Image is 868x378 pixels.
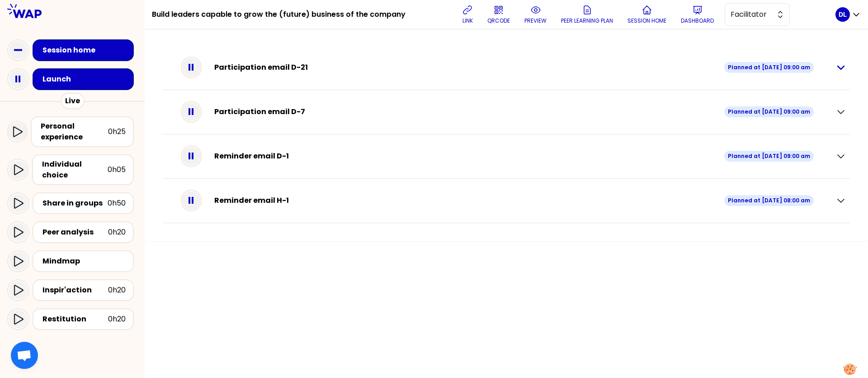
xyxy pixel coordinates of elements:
[108,314,126,325] div: 0h20
[108,285,126,296] div: 0h20
[524,17,547,24] p: preview
[725,3,790,26] button: Facilitator
[42,45,129,56] div: Session home
[458,1,476,28] button: link
[624,1,670,28] button: Session home
[42,198,108,209] div: Share in groups
[42,314,108,325] div: Restitution
[561,17,613,24] p: Peer learning plan
[42,74,129,85] div: Launch
[462,17,473,24] p: link
[724,106,814,117] div: Planned at [DATE] 09:00 am
[557,1,617,28] button: Peer learning plan
[214,106,724,117] div: Participation email D-7
[724,62,814,73] div: Planned at [DATE] 09:00 am
[835,7,861,22] button: DL
[11,342,38,369] div: Ouvrir le chat
[214,151,724,162] div: Reminder email D-1
[42,159,108,181] div: Individual choice
[724,151,814,162] div: Planned at [DATE] 09:00 am
[108,198,126,209] div: 0h50
[731,9,771,20] span: Facilitator
[724,195,814,206] div: Planned at [DATE] 08:00 am
[214,62,724,73] div: Participation email D-21
[42,256,126,267] div: Mindmap
[41,121,108,143] div: Personal experience
[521,1,550,28] button: preview
[108,164,126,175] div: 0h05
[42,285,108,296] div: Inspir'action
[61,93,85,109] div: Live
[677,1,717,28] button: Dashboard
[839,10,847,19] p: DL
[487,17,510,24] p: QRCODE
[108,227,126,238] div: 0h20
[214,195,724,206] div: Reminder email H-1
[484,1,514,28] button: QRCODE
[627,17,666,24] p: Session home
[42,227,108,238] div: Peer analysis
[108,126,126,137] div: 0h25
[681,17,714,24] p: Dashboard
